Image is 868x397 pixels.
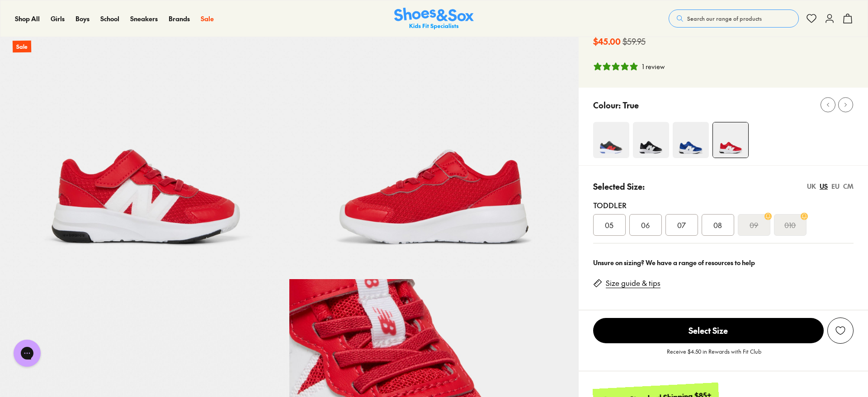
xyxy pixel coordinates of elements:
[75,14,90,23] span: Boys
[593,180,645,192] p: Selected Size:
[784,220,796,230] s: 010
[677,220,686,230] span: 07
[593,35,621,47] b: $45.00
[605,220,613,230] span: 05
[130,14,158,23] a: Sneakers
[713,122,748,158] img: 4-540569_1
[820,182,828,191] div: US
[641,220,650,230] span: 06
[831,182,840,191] div: EU
[642,62,665,71] div: 1 review
[667,347,761,364] p: Receive $4.50 in Rewards with Fit Club
[169,14,190,23] a: Brands
[807,182,816,191] div: UK
[606,278,660,288] a: Size guide & tips
[593,318,824,344] button: Select Size
[593,99,621,111] p: Colour:
[75,14,90,23] a: Boys
[100,14,119,23] a: School
[633,122,669,158] img: 4-538812_1
[623,35,646,47] s: $59.95
[843,182,854,191] div: CM
[593,122,629,158] img: 4-551754_1
[593,258,854,267] div: Unsure on sizing? We have a range of resources to help
[394,8,474,30] img: SNS_Logo_Responsive.svg
[51,14,65,23] span: Girls
[593,200,854,210] div: Toddler
[15,14,40,23] span: Shop All
[593,62,665,71] button: 5 stars, 1 ratings
[100,14,119,23] span: School
[827,318,854,344] button: Add to Wishlist
[15,14,40,23] a: Shop All
[394,8,474,30] a: Shoes & Sox
[130,14,158,23] span: Sneakers
[669,9,799,28] button: Search our range of products
[593,318,824,343] span: Select Size
[201,14,214,23] span: Sale
[201,14,214,23] a: Sale
[673,122,709,158] img: 4-540573_1
[9,336,45,370] iframe: Gorgias live chat messenger
[623,99,639,111] p: True
[51,14,65,23] a: Girls
[169,14,190,23] span: Brands
[13,41,31,53] p: Sale
[687,14,762,23] span: Search our range of products
[713,220,722,230] span: 08
[750,220,758,230] s: 09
